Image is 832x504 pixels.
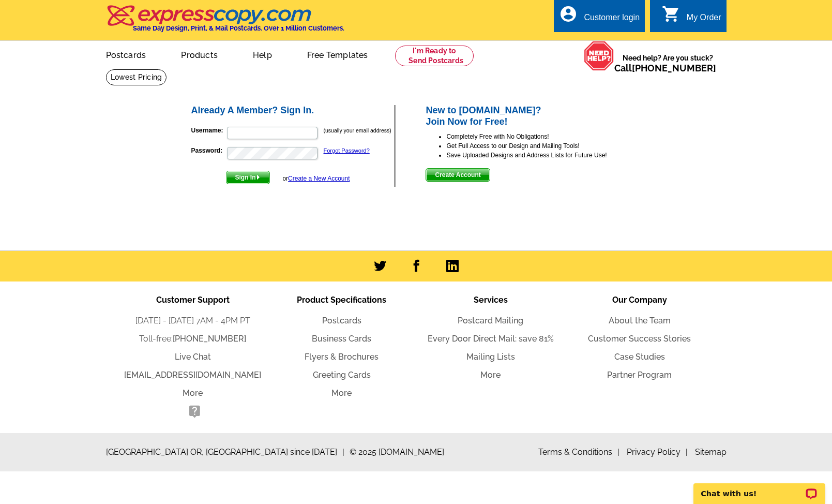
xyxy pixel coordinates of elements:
li: Get Full Access to our Design and Mailing Tools! [446,141,642,151]
a: Free Templates [291,42,385,66]
h4: Same Day Design, Print, & Mail Postcards. Over 1 Million Customers. [133,24,344,32]
a: Sitemap [695,447,727,457]
div: Customer login [584,13,640,27]
label: Username: [191,126,226,135]
iframe: LiveChat chat widget [687,471,832,504]
h2: New to [DOMAIN_NAME]? Join Now for Free! [426,105,642,127]
a: Postcards [89,42,163,66]
span: Sign In [226,171,269,184]
a: More [480,370,501,380]
a: Flyers & Brochures [305,352,379,362]
span: Call [614,63,716,73]
li: Completely Free with No Obligations! [446,132,642,141]
a: Partner Program [607,370,672,380]
i: shopping_cart [662,5,680,23]
img: help [584,41,614,71]
small: (usually your email address) [324,127,391,134]
a: Forgot Password? [324,147,370,154]
label: Password: [191,146,226,155]
div: or [282,174,350,183]
a: Help [236,42,289,66]
a: [EMAIL_ADDRESS][DOMAIN_NAME] [124,370,261,380]
span: Product Specifications [297,295,386,305]
li: [DATE] - [DATE] 7AM - 4PM PT [118,315,267,327]
a: More [331,388,352,398]
span: Create Account [426,169,489,181]
a: Create a New Account [288,175,350,182]
span: Need help? Are you stuck? [614,53,721,73]
a: Terms & Conditions [538,447,619,457]
h2: Already A Member? Sign In. [191,105,395,116]
a: Every Door Direct Mail: save 81% [428,334,554,344]
a: Postcards [322,316,361,325]
li: Save Uploaded Designs and Address Lists for Future Use! [446,151,642,160]
span: Services [474,295,508,305]
a: More [183,388,203,398]
a: Mailing Lists [466,352,515,362]
span: © 2025 [DOMAIN_NAME] [350,446,444,458]
a: shopping_cart My Order [662,11,721,24]
img: button-next-arrow-white.png [256,175,261,180]
span: Customer Support [156,295,230,305]
span: [GEOGRAPHIC_DATA] OR, [GEOGRAPHIC_DATA] since [DATE] [106,446,344,458]
a: Live Chat [175,352,211,362]
a: [PHONE_NUMBER] [173,334,246,344]
div: My Order [687,13,721,27]
a: About the Team [609,316,671,325]
span: Our Company [612,295,667,305]
a: [PHONE_NUMBER] [632,63,716,73]
i: account_circle [559,5,578,23]
a: Business Cards [312,334,371,344]
li: Toll-free: [118,333,267,345]
a: Greeting Cards [313,370,371,380]
a: Case Studies [614,352,665,362]
button: Sign In [226,171,270,184]
a: Same Day Design, Print, & Mail Postcards. Over 1 Million Customers. [106,12,344,32]
a: Postcard Mailing [458,316,523,325]
a: Products [164,42,234,66]
button: Create Account [426,168,490,182]
a: Customer Success Stories [588,334,691,344]
a: Privacy Policy [627,447,688,457]
a: account_circle Customer login [559,11,640,24]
